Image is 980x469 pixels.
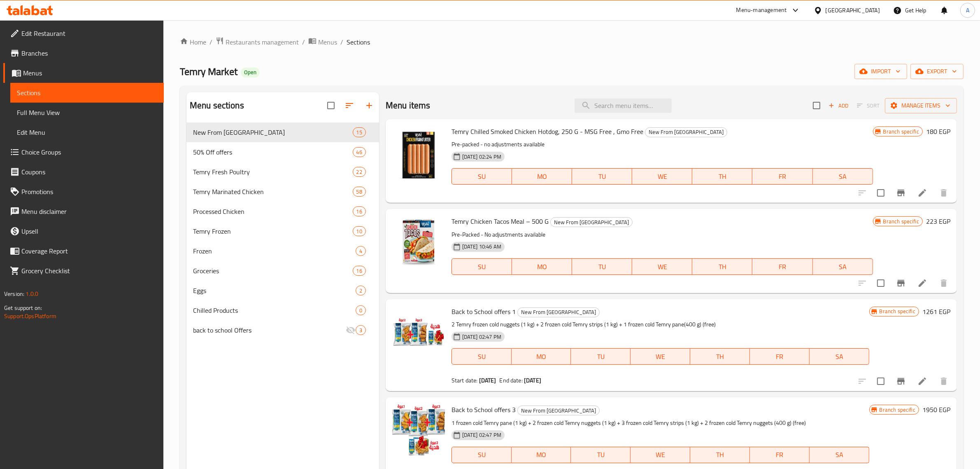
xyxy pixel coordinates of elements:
[186,162,379,182] div: Temry Fresh Poultry22
[353,148,365,156] span: 46
[452,319,869,330] p: 2 Temry frozen cold nuggets (1 kg) + 2 frozen cold Temry strips (1 kg) + 1 frozen cold Temry pane...
[813,449,866,461] span: SA
[635,171,689,183] span: WE
[353,168,365,176] span: 22
[808,97,825,114] span: Select section
[322,97,340,114] span: Select all sections
[515,261,569,273] span: MO
[356,325,366,335] div: items
[346,325,356,335] svg: Inactive section
[241,68,260,77] div: Open
[21,167,157,177] span: Coupons
[571,348,631,365] button: TU
[353,267,365,275] span: 16
[575,171,629,183] span: TU
[359,96,379,115] button: Add section
[3,23,164,43] a: Edit Restaurant
[193,226,353,236] div: Temry Frozen
[10,103,164,122] a: Full Menu View
[452,125,643,138] span: Temry Chilled Smoked Chicken Hotdog, 250 G - MSG Free , Gmo Free
[575,98,672,113] input: search
[210,37,212,47] li: /
[910,64,964,79] button: export
[21,48,157,58] span: Branches
[892,101,950,111] span: Manage items
[186,281,379,300] div: Eggs2
[186,261,379,281] div: Groceries16
[861,66,901,77] span: import
[356,246,366,256] div: items
[479,375,496,386] b: [DATE]
[356,305,366,315] div: items
[26,288,38,299] span: 1.0.0
[392,404,445,457] img: Back to School offers 3
[226,37,299,47] span: Restaurants management
[891,183,911,203] button: Branch-specific-item
[645,127,727,137] span: New From [GEOGRAPHIC_DATA]
[353,127,366,137] div: items
[917,188,927,198] a: Edit menu item
[459,333,505,341] span: [DATE] 02:47 PM
[452,418,869,428] p: 1 frozen cold Temry pane (1 kg) + 2 frozen cold Temry nuggets (1 kg) + 3 frozen cold Temry strips...
[635,261,689,273] span: WE
[180,62,237,81] span: Temry Market
[692,168,752,185] button: TH
[750,348,810,365] button: FR
[966,6,969,15] span: A
[632,258,692,275] button: WE
[353,187,366,197] div: items
[186,241,379,261] div: Frozen4
[645,127,727,137] div: New From Temry
[872,184,889,202] span: Select to update
[386,99,431,112] h2: Menu items
[23,68,157,78] span: Menus
[574,351,627,363] span: TU
[872,274,889,292] span: Select to update
[452,139,873,150] p: Pre-packed - no adjustments available
[3,63,164,83] a: Menus
[517,406,600,415] div: New From Temry
[934,371,954,391] button: delete
[917,278,927,288] a: Edit menu item
[854,64,907,79] button: import
[340,96,359,115] span: Sort sections
[459,431,505,439] span: [DATE] 02:47 PM
[885,98,957,113] button: Manage items
[3,43,164,63] a: Branches
[193,246,356,256] div: Frozen
[891,273,911,293] button: Branch-specific-item
[696,261,749,273] span: TH
[21,28,157,38] span: Edit Restaurant
[452,375,478,386] span: Start date:
[10,122,164,142] a: Edit Menu
[926,216,950,227] h6: 223 EGP
[186,221,379,241] div: Temry Frozen10
[193,206,353,216] div: Processed Chicken
[575,261,629,273] span: TU
[813,258,873,275] button: SA
[572,168,632,185] button: TU
[193,187,353,197] div: Temry Marinated Chicken
[827,101,850,110] span: Add
[4,311,56,321] a: Support.OpsPlatform
[816,171,870,183] span: SA
[455,261,509,273] span: SU
[353,147,366,157] div: items
[452,305,516,318] span: Back to School offers 1
[631,348,690,365] button: WE
[216,37,299,47] a: Restaurants management
[318,37,337,47] span: Menus
[826,6,880,15] div: [GEOGRAPHIC_DATA]
[193,266,353,276] span: Groceries
[17,127,157,137] span: Edit Menu
[353,226,366,236] div: items
[816,261,870,273] span: SA
[353,266,366,276] div: items
[515,171,569,183] span: MO
[21,206,157,216] span: Menu disclaimer
[302,37,305,47] li: /
[880,218,922,225] span: Branch specific
[574,449,627,461] span: TU
[696,171,749,183] span: TH
[340,37,343,47] li: /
